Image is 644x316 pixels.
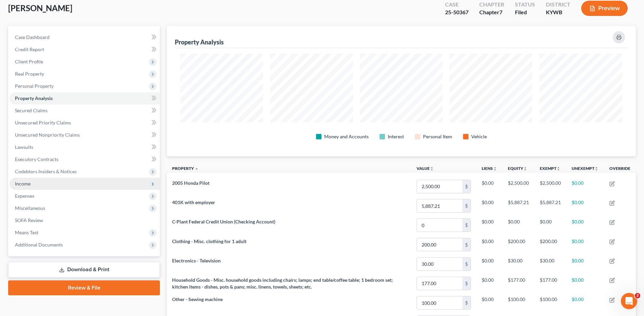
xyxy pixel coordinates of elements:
[566,177,604,196] td: $0.00
[566,293,604,313] td: $0.00
[502,196,534,216] td: $5,887.21
[462,219,471,232] div: $
[604,162,636,177] th: Override
[534,196,566,216] td: $5,887.21
[445,8,468,16] div: 25-50367
[508,166,527,171] a: Equityunfold_more
[502,177,534,196] td: $2,500.00
[445,1,468,8] div: Case
[172,238,246,244] span: Clothing - Misc. clothing for 1 adult
[499,9,502,15] span: 7
[502,235,534,254] td: $200.00
[462,277,471,290] div: $
[15,132,80,138] span: Unsecured Nonpriority Claims
[462,258,471,271] div: $
[476,235,502,254] td: $0.00
[546,1,570,8] div: District
[621,293,637,309] iframe: Intercom live chat
[546,8,570,16] div: KYWB
[15,71,44,77] span: Real Property
[15,59,43,64] span: Client Profile
[10,104,160,117] a: Secured Claims
[430,167,434,171] i: unfold_more
[566,235,604,254] td: $0.00
[534,216,566,235] td: $0.00
[417,219,462,232] input: 0.00
[471,133,487,140] div: Vehicle
[566,274,604,293] td: $0.00
[479,1,504,8] div: Chapter
[15,181,31,186] span: Income
[8,3,72,13] span: [PERSON_NAME]
[556,167,560,171] i: unfold_more
[10,129,160,141] a: Unsecured Nonpriority Claims
[10,92,160,104] a: Property Analysis
[8,262,160,278] a: Download & Print
[172,166,199,171] a: Property expand_less
[15,95,53,101] span: Property Analysis
[172,296,223,302] span: Other - Sewing machine
[15,107,48,113] span: Secured Claims
[15,193,34,199] span: Expenses
[15,144,33,150] span: Lawsuits
[15,34,50,40] span: Case Dashboard
[388,133,404,140] div: Interest
[15,205,45,211] span: Miscellaneous
[493,167,497,171] i: unfold_more
[566,254,604,274] td: $0.00
[10,31,160,43] a: Case Dashboard
[476,293,502,313] td: $0.00
[15,83,54,89] span: Personal Property
[417,180,462,193] input: 0.00
[417,258,462,271] input: 0.00
[8,280,160,295] a: Review & File
[195,167,199,171] i: expand_less
[502,293,534,313] td: $100.00
[534,254,566,274] td: $30.00
[15,242,63,248] span: Additional Documents
[172,219,275,224] span: C-Plant Federal Credit Union (Checking Account)
[10,43,160,56] a: Credit Report
[581,1,628,16] button: Preview
[476,177,502,196] td: $0.00
[15,46,44,52] span: Credit Report
[417,277,462,290] input: 0.00
[10,141,160,153] a: Lawsuits
[175,38,224,46] div: Property Analysis
[534,177,566,196] td: $2,500.00
[534,293,566,313] td: $100.00
[572,166,599,171] a: Unexemptunfold_more
[502,254,534,274] td: $30.00
[172,199,215,205] span: 401K with employer
[476,216,502,235] td: $0.00
[172,180,209,186] span: 2005 Honda Pilot
[566,216,604,235] td: $0.00
[479,8,504,16] div: Chapter
[15,169,77,174] span: Codebtors Insiders & Notices
[534,274,566,293] td: $177.00
[15,156,58,162] span: Executory Contracts
[462,238,471,251] div: $
[15,120,71,125] span: Unsecured Priority Claims
[635,293,640,298] span: 2
[462,199,471,212] div: $
[10,117,160,129] a: Unsecured Priority Claims
[515,1,535,8] div: Status
[417,199,462,212] input: 0.00
[502,274,534,293] td: $177.00
[417,296,462,309] input: 0.00
[515,8,535,16] div: Filed
[462,180,471,193] div: $
[324,133,369,140] div: Money and Accounts
[540,166,560,171] a: Exemptunfold_more
[15,230,38,235] span: Means Test
[172,258,221,263] span: Electronics - Television
[476,196,502,216] td: $0.00
[566,196,604,216] td: $0.00
[417,238,462,251] input: 0.00
[423,133,452,140] div: Personal Item
[10,214,160,226] a: SOFA Review
[523,167,527,171] i: unfold_more
[15,217,43,223] span: SOFA Review
[417,166,434,171] a: Valueunfold_more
